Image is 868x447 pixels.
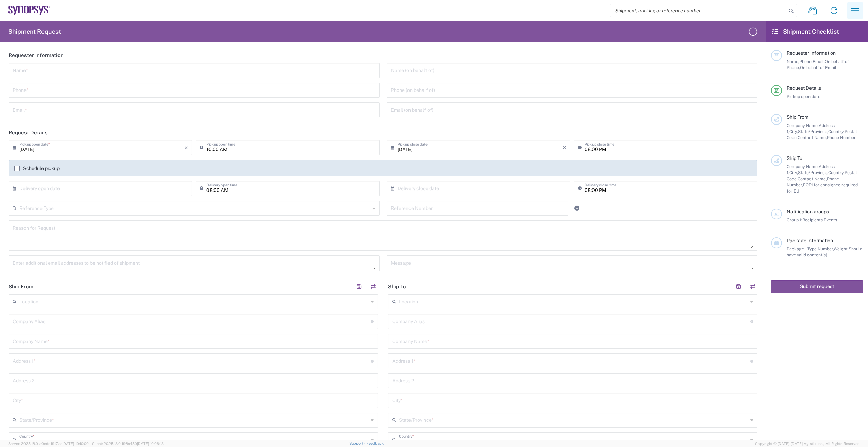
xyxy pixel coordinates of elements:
[572,203,582,213] a: Add Reference
[787,123,819,128] span: Company Name,
[789,170,798,175] span: City,
[771,280,863,293] button: Submit request
[787,217,802,222] span: Group 1:
[8,442,89,446] span: Server: 2025.18.0-a0edd1917ac
[787,209,829,214] span: Notification groups
[772,28,839,36] h2: Shipment Checklist
[787,50,836,56] span: Requester Information
[789,129,798,134] span: City,
[184,142,188,153] i: ×
[388,283,406,290] h2: Ship To
[828,170,845,175] span: Country,
[755,441,860,447] span: Copyright © [DATE]-[DATE] Agistix Inc., All Rights Reserved
[813,59,825,64] span: Email,
[787,238,833,243] span: Package Information
[787,182,858,194] span: EORI for consignee required for EU
[798,176,827,181] span: Contact Name,
[787,164,819,169] span: Company Name,
[798,129,828,134] span: State/Province,
[9,52,64,59] h2: Requester Information
[787,85,821,91] span: Request Details
[366,441,384,445] a: Feedback
[824,217,837,222] span: Events
[818,246,834,251] span: Number,
[807,246,818,251] span: Type,
[14,166,60,171] label: Schedule pickup
[610,4,786,17] input: Shipment, tracking or reference number
[799,59,813,64] span: Phone,
[787,155,802,161] span: Ship To
[137,442,164,446] span: [DATE] 10:06:13
[802,217,824,222] span: Recipients,
[9,129,48,136] h2: Request Details
[349,441,366,445] a: Support
[9,283,33,290] h2: Ship From
[798,135,827,140] span: Contact Name,
[800,65,836,70] span: On behalf of Email
[787,114,808,120] span: Ship From
[787,246,807,251] span: Package 1:
[787,94,820,99] span: Pickup open date
[787,59,799,64] span: Name,
[92,442,164,446] span: Client: 2025.18.0-198a450
[8,28,61,36] h2: Shipment Request
[563,142,566,153] i: ×
[834,246,849,251] span: Weight,
[62,442,89,446] span: [DATE] 10:10:00
[828,129,845,134] span: Country,
[798,170,828,175] span: State/Province,
[827,135,856,140] span: Phone Number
